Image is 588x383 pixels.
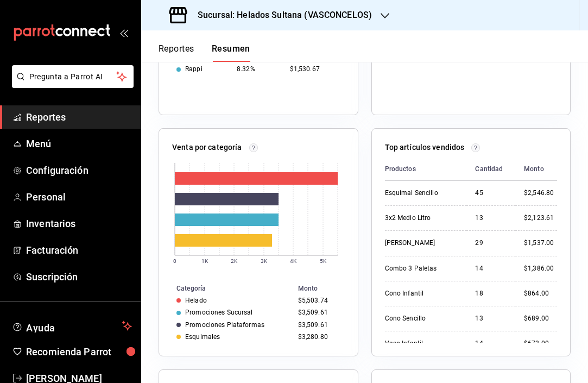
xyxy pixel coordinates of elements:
span: Personal [26,190,132,204]
span: Suscripción [26,269,132,284]
div: Cono Infantil [385,289,458,298]
div: 18 [475,289,507,298]
th: Monto [294,282,358,294]
div: 45 [475,189,507,198]
button: Pregunta a Parrot AI [12,65,134,88]
div: Esquimal Sencillo [385,189,458,198]
div: Promociones Sucursal [185,309,253,316]
div: $3,509.61 [298,309,340,316]
span: Recomienda Parrot [26,344,132,359]
text: 1K [201,258,208,264]
text: 2K [231,258,238,264]
div: Helado [185,297,207,304]
div: 13 [475,214,507,223]
text: 4K [290,258,297,264]
div: 14 [475,264,507,273]
span: Configuración [26,163,132,178]
div: 29 [475,238,507,248]
div: $672.00 [524,339,557,348]
div: 14 [475,339,507,348]
div: $2,546.80 [524,189,557,198]
div: $1,537.00 [524,238,557,248]
div: [PERSON_NAME] [385,238,458,248]
div: $3,280.80 [298,333,340,341]
span: Reportes [26,110,132,124]
th: Productos [385,158,467,181]
button: Reportes [159,43,194,62]
th: Categoría [159,282,294,294]
div: Promociones Plataformas [185,321,264,329]
span: Menú [26,136,132,151]
div: $689.00 [524,314,557,323]
div: Combo 3 Paletas [385,264,458,273]
div: 13 [475,314,507,323]
div: $5,503.74 [298,297,340,304]
div: Vaso Infantil [385,339,458,348]
div: $1,530.67 [290,65,340,73]
div: 3x2 Medio Litro [385,214,458,223]
text: 5K [320,258,327,264]
text: 0 [173,258,176,264]
p: Top artículos vendidos [385,142,465,153]
button: Resumen [212,43,250,62]
div: Rappi [185,65,203,73]
div: 8.32% [237,65,281,73]
a: Pregunta a Parrot AI [8,79,134,90]
span: Ayuda [26,319,118,332]
span: Inventarios [26,216,132,231]
th: Cantidad [466,158,515,181]
div: Cono Sencillo [385,314,458,323]
span: Facturación [26,243,132,258]
p: Venta por categoría [172,142,242,153]
div: Esquimales [185,333,220,341]
span: Pregunta a Parrot AI [29,71,117,83]
h3: Sucursal: Helados Sultana (VASCONCELOS) [189,9,372,22]
button: open_drawer_menu [119,28,128,37]
div: $864.00 [524,289,557,298]
text: 3K [261,258,268,264]
div: $1,386.00 [524,264,557,273]
div: $2,123.61 [524,214,557,223]
th: Monto [515,158,557,181]
div: navigation tabs [159,43,250,62]
div: $3,509.61 [298,321,340,329]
